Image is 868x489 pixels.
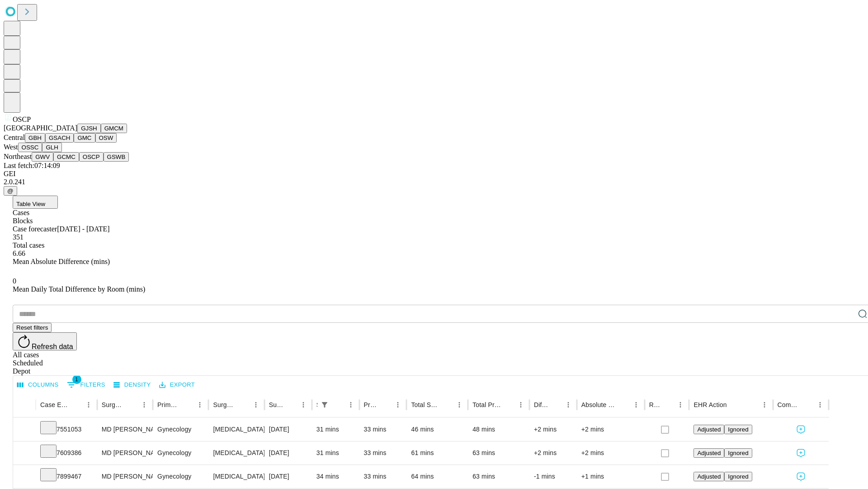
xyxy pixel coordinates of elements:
div: [DATE] [269,441,307,465]
div: Surgery Name [213,401,236,408]
div: Absolute Difference [581,401,616,408]
button: GBH [25,133,45,143]
div: +2 mins [534,418,572,441]
span: Ignored [728,450,748,456]
div: [DATE] [269,465,307,488]
button: Menu [674,398,687,411]
div: Predicted In Room Duration [364,401,378,408]
div: [DATE] [269,418,307,441]
div: +1 mins [581,465,640,488]
span: Case forecaster [13,225,57,233]
span: Mean Absolute Difference (mins) [13,258,110,265]
button: Adjusted [693,425,724,434]
button: Sort [801,398,814,411]
span: West [4,143,18,151]
button: Sort [617,398,630,411]
div: Total Scheduled Duration [411,401,439,408]
button: Show filters [65,378,108,392]
span: Adjusted [697,450,721,456]
button: Sort [237,398,250,411]
button: GWV [32,152,53,162]
button: Menu [758,398,771,411]
div: 63 mins [472,465,525,488]
span: Reset filters [16,324,48,331]
span: Ignored [728,426,748,433]
div: 33 mins [364,465,402,488]
div: 1 active filter [318,398,331,411]
div: Gynecology [157,441,204,465]
div: Primary Service [157,401,180,408]
div: +2 mins [581,418,640,441]
div: Surgeon Name [102,401,124,408]
button: Export [157,378,197,392]
div: 64 mins [411,465,463,488]
div: [MEDICAL_DATA] INJECTION IMPLANT MATERIAL SUBMUCOSAL [MEDICAL_DATA] [213,418,259,441]
span: 6.66 [13,249,25,257]
button: GSACH [45,133,74,143]
button: Menu [392,398,404,411]
span: @ [7,187,14,194]
button: Sort [549,398,562,411]
button: Ignored [724,472,752,481]
div: [MEDICAL_DATA] INJECTION IMPLANT MATERIAL SUBMUCOSAL [MEDICAL_DATA] [213,465,259,488]
div: 31 mins [316,441,355,465]
div: Comments [778,401,800,408]
button: Ignored [724,425,752,434]
button: Select columns [15,378,61,392]
button: GLH [42,143,61,152]
button: GJSH [77,124,101,133]
span: 1 [72,375,81,384]
button: GMC [74,133,95,143]
span: Central [4,134,25,141]
div: MD [PERSON_NAME] [102,441,148,465]
button: Refresh data [13,332,77,350]
button: Sort [125,398,138,411]
div: 31 mins [316,418,355,441]
div: MD [PERSON_NAME] [102,465,148,488]
button: Show filters [318,398,331,411]
span: Total cases [13,241,44,249]
button: Sort [332,398,344,411]
span: OSCP [13,115,31,123]
button: Adjusted [693,448,724,458]
div: Scheduled In Room Duration [316,401,317,408]
div: Resolved in EHR [649,401,661,408]
div: Surgery Date [269,401,283,408]
span: Adjusted [697,426,721,433]
div: Difference [534,401,548,408]
div: GEI [4,170,864,178]
div: Total Predicted Duration [472,401,501,408]
span: Northeast [4,153,32,160]
button: Density [111,378,153,392]
div: MD [PERSON_NAME] [102,418,148,441]
button: @ [4,186,17,196]
div: -1 mins [534,465,572,488]
span: Mean Daily Total Difference by Room (mins) [13,285,145,293]
span: Last fetch: 07:14:09 [4,162,60,169]
div: 34 mins [316,465,355,488]
button: Sort [440,398,453,411]
button: Menu [193,398,206,411]
button: Menu [82,398,95,411]
div: Gynecology [157,418,204,441]
span: 0 [13,277,16,285]
button: Menu [514,398,527,411]
button: Menu [562,398,575,411]
button: Menu [250,398,262,411]
button: Sort [728,398,741,411]
div: 63 mins [472,441,525,465]
div: 2.0.241 [4,178,864,186]
div: 33 mins [364,418,402,441]
span: Ignored [728,473,748,480]
span: Table View [16,201,45,207]
div: 48 mins [472,418,525,441]
button: Menu [297,398,310,411]
button: Sort [379,398,392,411]
button: Expand [18,422,31,438]
button: Menu [630,398,642,411]
div: +2 mins [581,441,640,465]
button: GMCM [101,124,127,133]
div: 61 mins [411,441,463,465]
div: 7551053 [40,418,93,441]
button: Adjusted [693,472,724,481]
